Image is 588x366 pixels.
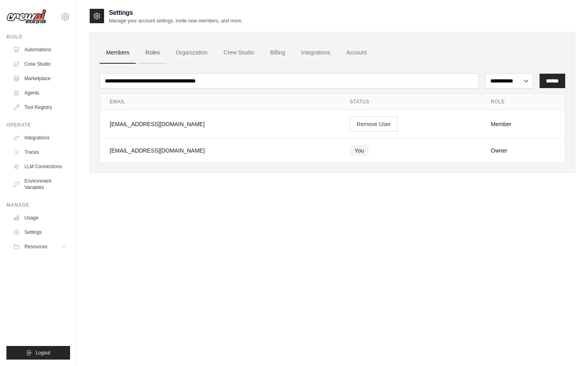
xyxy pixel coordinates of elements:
a: LLM Connections [10,160,70,173]
img: Logo [6,9,46,24]
span: You [350,145,369,156]
p: Manage your account settings, invite new members, and more. [109,18,243,24]
a: Members [100,42,136,64]
div: Manage [6,202,70,208]
a: Marketplace [10,72,70,85]
a: Integrations [295,42,337,64]
a: Account [340,42,373,64]
div: Operate [6,122,70,128]
a: Organization [169,42,214,64]
a: Integrations [10,131,70,144]
a: Usage [10,211,70,224]
a: Billing [264,42,291,64]
a: Settings [10,226,70,239]
a: Environment Variables [10,175,70,194]
a: Roles [139,42,166,64]
button: Remove User [350,117,398,132]
div: Build [6,34,70,40]
span: Logout [36,350,50,356]
button: Logout [6,346,70,360]
div: Member [491,120,555,128]
th: Role [481,94,565,110]
th: Email [100,94,340,110]
a: Agents [10,86,70,99]
div: [EMAIL_ADDRESS][DOMAIN_NAME] [110,120,331,128]
h2: Settings [109,8,243,18]
a: Automations [10,43,70,56]
span: Resources [24,243,47,250]
div: Owner [491,147,555,155]
a: Tool Registry [10,101,70,114]
a: Traces [10,146,70,159]
div: [EMAIL_ADDRESS][DOMAIN_NAME] [110,147,331,155]
a: Crew Studio [217,42,261,64]
th: Status [340,94,481,110]
button: Resources [10,240,70,253]
a: Crew Studio [10,58,70,70]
